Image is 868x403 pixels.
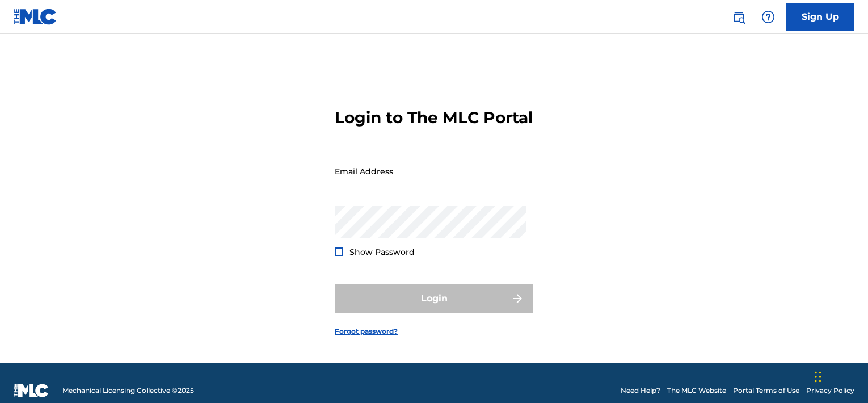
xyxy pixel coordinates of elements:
[335,326,398,337] a: Forgot password?
[815,360,821,394] div: Drag
[62,385,194,396] span: Mechanical Licensing Collective © 2025
[349,247,415,257] span: Show Password
[335,108,533,128] h3: Login to The MLC Portal
[14,9,57,25] img: MLC Logo
[786,3,854,31] a: Sign Up
[733,385,799,396] a: Portal Terms of Use
[811,349,868,403] iframe: Chat Widget
[757,6,779,28] div: Help
[761,10,775,24] img: help
[667,385,726,396] a: The MLC Website
[14,384,49,397] img: logo
[621,385,660,396] a: Need Help?
[727,6,750,28] a: Public Search
[732,10,745,24] img: search
[806,385,854,396] a: Privacy Policy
